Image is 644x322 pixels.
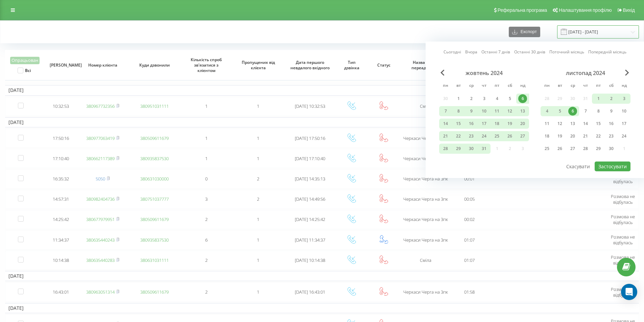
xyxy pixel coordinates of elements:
div: вт 22 жовт 2024 р. [452,131,465,141]
div: 11 [543,119,551,128]
div: 14 [441,119,450,128]
abbr: неділя [619,81,629,91]
div: сб 12 жовт 2024 р. [503,106,516,116]
a: Вчора [465,49,477,55]
div: нд 3 лист 2024 р. [618,94,630,104]
div: 24 [620,132,628,141]
span: 2 [205,216,208,222]
div: 6 [568,107,577,116]
div: 26 [555,144,564,153]
div: пт 29 лист 2024 р. [592,144,605,154]
div: 8 [454,107,463,116]
abbr: п’ятниця [492,81,502,91]
div: нд 6 жовт 2024 р. [516,94,529,104]
div: 30 [607,144,616,153]
div: пт 11 жовт 2024 р. [491,106,503,116]
span: [DATE] 11:34:37 [295,237,325,243]
div: 25 [493,132,501,141]
div: 19 [505,119,514,128]
div: вт 15 жовт 2024 р. [452,119,465,129]
div: пн 21 жовт 2024 р. [439,131,452,141]
td: Черкаси Черга на 3пк [400,210,451,229]
div: 9 [607,107,616,116]
a: 380951031111 [140,103,169,109]
div: вт 29 жовт 2024 р. [452,144,465,154]
a: 380982404736 [86,196,115,202]
span: Дата першого невдалого вхідного [290,60,330,70]
div: пн 28 жовт 2024 р. [439,144,452,154]
div: пн 18 лист 2024 р. [541,131,553,141]
div: 22 [594,132,603,141]
a: 380935837530 [140,237,169,243]
a: Поточний місяць [549,49,584,55]
div: 19 [555,132,564,141]
div: пт 22 лист 2024 р. [592,131,605,141]
div: 13 [518,107,527,116]
div: 28 [441,144,450,153]
abbr: п’ятниця [593,81,603,91]
div: 16 [467,119,476,128]
span: Вихід [623,7,635,13]
span: Пропущених від клієнта [238,60,279,70]
div: чт 7 лист 2024 р. [579,106,592,116]
div: пт 8 лист 2024 р. [592,106,605,116]
a: 380677979951 [86,216,115,222]
a: 380509611679 [140,135,169,141]
a: 380509611679 [140,289,169,295]
span: 2 [205,257,208,263]
label: Всі [18,68,31,73]
div: вт 1 жовт 2024 р. [452,94,465,104]
span: 1 [205,155,208,162]
a: Останні 30 днів [514,49,545,55]
span: 1 [205,103,208,109]
div: 30 [467,144,476,153]
div: 10 [480,107,488,116]
div: 27 [568,144,577,153]
span: [DATE] 16:43:01 [295,289,325,295]
div: сб 26 жовт 2024 р. [503,131,516,141]
a: 380963051314 [86,289,115,295]
div: вт 26 лист 2024 р. [553,144,566,154]
div: вт 5 лист 2024 р. [553,106,566,116]
a: 380509611679 [140,216,169,222]
div: ср 30 жовт 2024 р. [465,144,478,154]
div: ср 23 жовт 2024 р. [465,131,478,141]
div: 15 [594,119,603,128]
div: чт 28 лист 2024 р. [579,144,592,154]
abbr: субота [606,81,616,91]
span: [DATE] 17:10:40 [295,155,325,162]
div: чт 31 жовт 2024 р. [478,144,491,154]
div: 16 [607,119,616,128]
td: Черкаси Черга на 3пк [400,282,451,301]
span: Реферальна програма [498,7,547,13]
span: 1 [257,216,259,222]
td: [DATE] [5,117,639,127]
div: 31 [480,144,488,153]
div: пн 25 лист 2024 р. [541,144,553,154]
div: 24 [480,132,488,141]
span: Куди дзвонили [134,63,175,68]
div: 3 [480,94,488,103]
div: чт 3 жовт 2024 р. [478,94,491,104]
div: 18 [493,119,501,128]
a: 380935837530 [140,155,169,162]
div: 15 [454,119,463,128]
div: 18 [543,132,551,141]
div: 12 [555,119,564,128]
span: Next Month [625,70,629,76]
div: 23 [607,132,616,141]
span: Розмова не відбулась [611,286,635,298]
td: 01:58 [452,282,487,301]
td: [DATE] [5,85,639,95]
td: Сміла [400,251,451,270]
a: Попередній місяць [588,49,626,55]
div: 4 [543,107,551,116]
td: Черкаси Черга на 3пк [400,169,451,188]
div: сб 19 жовт 2024 р. [503,119,516,129]
abbr: неділя [518,81,528,91]
div: ср 27 лист 2024 р. [566,144,579,154]
div: 17 [480,119,488,128]
td: 16:43:01 [45,282,77,301]
button: Скасувати [563,162,594,171]
span: Previous Month [440,70,445,76]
